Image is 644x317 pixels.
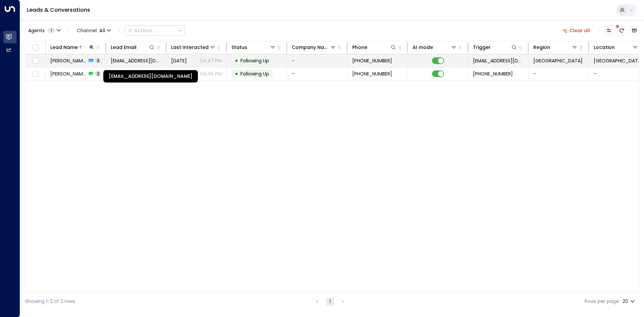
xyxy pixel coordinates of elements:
nav: pagination navigation [313,297,347,306]
p: 04:47 PM [200,57,222,64]
button: Archived Leads [630,26,639,35]
span: Aug 12, 2025 [171,57,187,64]
div: Last Interacted [171,43,216,51]
button: Actions [125,25,185,36]
p: 04:46 PM [200,70,222,77]
span: 2 [95,71,101,76]
div: Trigger [473,43,491,51]
button: Clear all [559,26,593,35]
div: Company Name [292,43,330,51]
span: London [533,57,583,64]
div: AI mode [413,43,433,51]
button: Agents1 [25,26,63,35]
div: Location [594,43,639,51]
div: Status [231,43,276,51]
span: Following Up [240,70,269,77]
div: Lead Name [50,43,78,51]
button: page 1 [326,298,334,306]
span: Following Up [240,57,269,64]
td: - [287,54,347,67]
span: All [99,28,105,33]
div: Region [533,43,578,51]
div: • [235,68,238,80]
div: Lead Email [111,43,155,51]
div: 20 [623,297,636,306]
span: +447824812690 [352,57,392,64]
div: Company Name [292,43,336,51]
button: Channel:All [74,26,114,35]
div: Trigger [473,43,518,51]
div: Location [594,43,615,51]
span: Channel: [74,26,114,35]
div: AI mode [413,43,457,51]
button: Customize [604,26,613,35]
div: Phone [352,43,367,51]
div: Last Interacted [171,43,209,51]
div: • [235,55,238,66]
span: Toggle select all [31,44,40,52]
div: Showing 1-2 of 2 rows [25,298,75,305]
div: Actions [128,28,153,34]
div: [EMAIL_ADDRESS][DOMAIN_NAME] [103,70,198,83]
a: Leads & Conversations [27,6,90,14]
div: Lead Name [50,43,95,51]
div: Status [231,43,247,51]
label: Rows per page: [585,298,620,305]
td: - [529,67,589,80]
span: There are new threads available. Refresh the grid to view the latest updates. [617,26,626,35]
span: agahali55@gmail.com [111,57,161,64]
span: Ali Agah [50,57,87,64]
span: leads@space-station.co.uk [473,57,524,64]
span: 1 [47,28,55,33]
div: Button group with a nested menu [125,25,185,36]
div: Region [533,43,550,51]
span: Toggle select row [31,57,40,65]
span: +447824812690 [352,70,392,77]
span: +447824812690 [473,70,513,77]
span: Toggle select row [31,70,40,78]
div: Lead Email [111,43,137,51]
div: Phone [352,43,397,51]
span: Agents [28,28,45,33]
span: 3 [95,58,101,63]
td: - [287,67,347,80]
span: Ali Agah [50,70,87,77]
